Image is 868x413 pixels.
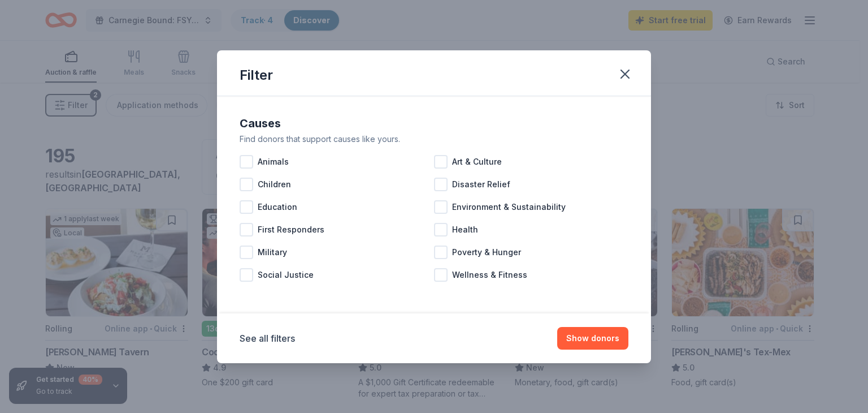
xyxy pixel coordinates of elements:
[240,332,295,345] button: See all filters
[452,268,527,282] span: Wellness & Fitness
[452,155,502,169] span: Art & Culture
[240,132,628,146] div: Find donors that support causes like yours.
[258,200,297,214] span: Education
[452,246,521,259] span: Poverty & Hunger
[258,178,291,191] span: Children
[240,66,273,84] div: Filter
[557,327,628,350] button: Show donors
[452,178,510,191] span: Disaster Relief
[258,268,314,282] span: Social Justice
[452,200,566,214] span: Environment & Sustainability
[258,223,324,236] span: First Responders
[452,223,478,236] span: Health
[240,114,628,132] div: Causes
[258,246,287,259] span: Military
[258,155,289,169] span: Animals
